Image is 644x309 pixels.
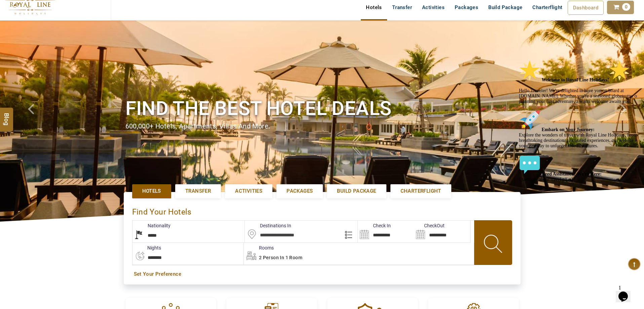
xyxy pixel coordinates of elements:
label: Nationality [132,222,171,229]
label: Rooms [244,244,274,251]
strong: Need Assistance? We're Here: [26,114,85,119]
span: 2 Person in 1 Room [259,255,302,260]
div: 600,000+ hotels, apartments, villas and more. [125,121,519,131]
label: Check In [358,222,391,229]
a: Activities [417,1,450,14]
span: Hello Traveler! We're delighted to have you on board at [DOMAIN_NAME]. Whether you're a seasoned ... [3,20,122,125]
strong: Welcome to Royal Line Holidays! [26,20,114,25]
a: Charterflight [390,184,451,198]
span: Build Package [337,188,376,195]
label: nights [132,244,161,251]
div: 🌟 Welcome to Royal Line Holidays!🌟Hello Traveler! We're delighted to have you on board at [DOMAIN... [3,3,124,125]
label: Destinations In [245,222,291,229]
label: CheckOut [414,222,445,229]
a: Transfer [387,1,417,14]
span: 0 [622,3,630,11]
a: Hotels [132,184,171,198]
iframe: chat widget [616,282,637,302]
img: :star2: [92,3,114,24]
input: Search [358,221,414,242]
span: Activities [235,188,262,195]
span: Charterflight [532,4,562,10]
span: Hotels [142,188,161,195]
div: Find Your Hotels [132,200,512,220]
a: Packages [276,184,323,198]
a: Build Package [483,1,527,14]
a: Charterflight [527,1,567,14]
a: Build Package [327,184,386,198]
a: 0 [607,1,634,14]
span: Transfer [185,188,211,195]
h1: Find the best hotel deals [125,96,519,121]
span: Dashboard [573,5,599,11]
strong: Embark on Your Journey: [26,70,79,75]
span: Charterflight [401,188,441,195]
a: Hotels [361,1,387,14]
img: :speech_balloon: [3,97,24,118]
a: Activities [225,184,272,198]
a: Set Your Preference [134,271,510,278]
input: Search [414,221,470,242]
a: Transfer [175,184,221,198]
img: :star2: [3,3,24,24]
img: :rocket: [3,52,24,74]
a: Packages [450,1,483,14]
iframe: chat widget [516,57,637,279]
span: Packages [287,188,313,195]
